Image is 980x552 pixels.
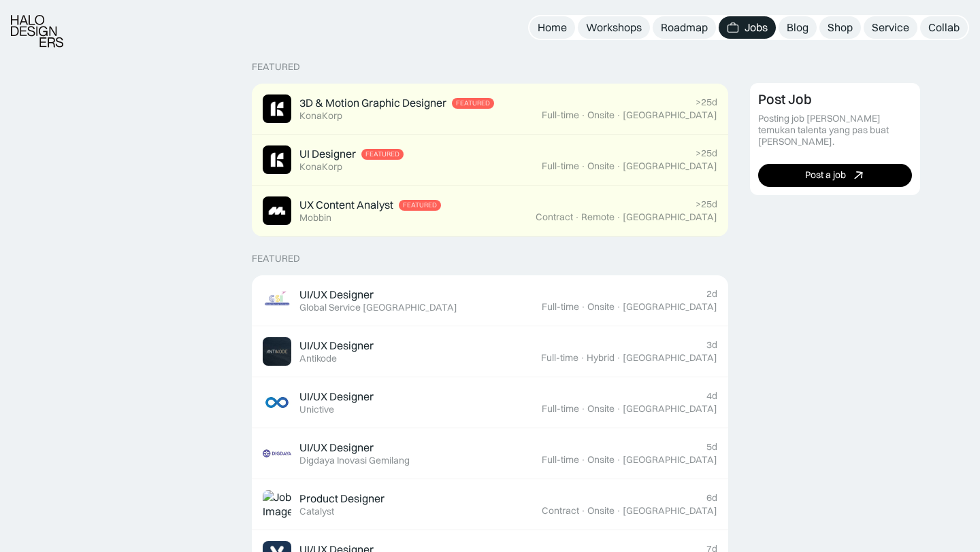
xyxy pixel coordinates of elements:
[616,403,621,415] div: ·
[581,160,586,172] div: ·
[299,491,385,506] div: Product Designer
[706,390,717,402] div: 4d
[299,110,342,122] div: KonaKorp
[623,160,717,172] div: [GEOGRAPHIC_DATA]
[263,196,291,225] img: Job Image
[623,211,717,223] div: [GEOGRAPHIC_DATA]
[299,96,446,110] div: 3D & Motion Graphic Designer
[252,275,728,326] a: Job ImageUI/UX DesignerGlobal Service [GEOGRAPHIC_DATA]2dFull-time·Onsite·[GEOGRAPHIC_DATA]
[252,253,300,264] div: Featured
[706,441,717,453] div: 5d
[920,16,968,39] a: Collab
[581,454,586,466] div: ·
[758,91,812,107] div: Post Job
[696,97,717,108] div: >25d
[252,377,728,428] a: Job ImageUI/UX DesignerUnictive4dFull-time·Onsite·[GEOGRAPHIC_DATA]
[719,16,776,39] a: Jobs
[745,20,768,35] div: Jobs
[623,403,717,415] div: [GEOGRAPHIC_DATA]
[299,302,457,313] div: Global Service [GEOGRAPHIC_DATA]
[299,198,393,212] div: UX Content Analyst
[542,160,579,172] div: Full-time
[623,505,717,517] div: [GEOGRAPHIC_DATA]
[805,169,846,181] div: Post a job
[616,109,621,121] div: ·
[541,352,578,364] div: Full-time
[299,455,410,466] div: Digdaya Inovasi Gemilang
[623,352,717,364] div: [GEOGRAPHIC_DATA]
[536,211,573,223] div: Contract
[587,352,615,364] div: Hybrid
[587,505,615,517] div: Onsite
[696,148,717,159] div: >25d
[661,20,708,35] div: Roadmap
[365,150,399,158] div: Featured
[586,20,642,35] div: Workshops
[263,490,291,519] img: Job Image
[252,186,728,237] a: Job ImageUX Content AnalystFeaturedMobbin>25dContract·Remote·[GEOGRAPHIC_DATA]
[587,403,615,415] div: Onsite
[542,301,579,313] div: Full-time
[299,506,334,517] div: Catalyst
[263,439,291,468] img: Job Image
[872,20,909,35] div: Service
[263,388,291,417] img: Job Image
[403,201,437,209] div: Featured
[828,20,853,35] div: Shop
[263,94,291,123] img: Job Image
[587,109,615,121] div: Onsite
[616,160,621,172] div: ·
[263,145,291,174] img: Job Image
[587,301,615,313] div: Onsite
[623,109,717,121] div: [GEOGRAPHIC_DATA]
[529,16,575,39] a: Home
[252,428,728,479] a: Job ImageUI/UX DesignerDigdaya Inovasi Gemilang5dFull-time·Onsite·[GEOGRAPHIC_DATA]
[864,16,917,39] a: Service
[581,505,586,517] div: ·
[581,403,586,415] div: ·
[542,109,579,121] div: Full-time
[623,454,717,466] div: [GEOGRAPHIC_DATA]
[299,288,374,302] div: UI/UX Designer
[542,403,579,415] div: Full-time
[779,16,817,39] a: Blog
[299,353,337,364] div: Antikode
[581,211,615,223] div: Remote
[299,339,374,353] div: UI/UX Designer
[299,404,334,415] div: Unictive
[706,492,717,504] div: 6d
[787,20,808,35] div: Blog
[616,454,621,466] div: ·
[252,61,300,73] div: Featured
[542,505,579,517] div: Contract
[263,286,291,315] img: Job Image
[758,113,912,147] div: Posting job [PERSON_NAME] temukan talenta yang pas buat [PERSON_NAME].
[299,441,374,455] div: UI/UX Designer
[252,479,728,530] a: Job ImageProduct DesignerCatalyst6dContract·Onsite·[GEOGRAPHIC_DATA]
[299,147,356,161] div: UI Designer
[616,301,621,313] div: ·
[263,337,291,366] img: Job Image
[616,211,621,223] div: ·
[252,326,728,377] a: Job ImageUI/UX DesignerAntikode3dFull-time·Hybrid·[GEOGRAPHIC_DATA]
[758,164,912,187] a: Post a job
[581,301,586,313] div: ·
[616,352,621,364] div: ·
[696,199,717,210] div: >25d
[706,288,717,300] div: 2d
[580,352,585,364] div: ·
[252,135,728,186] a: Job ImageUI DesignerFeaturedKonaKorp>25dFull-time·Onsite·[GEOGRAPHIC_DATA]
[623,301,717,313] div: [GEOGRAPHIC_DATA]
[538,20,567,35] div: Home
[587,160,615,172] div: Onsite
[542,454,579,466] div: Full-time
[299,390,374,404] div: UI/UX Designer
[456,99,490,107] div: Featured
[581,109,586,121] div: ·
[578,16,650,39] a: Workshops
[706,339,717,351] div: 3d
[299,212,331,224] div: Mobbin
[819,16,861,39] a: Shop
[574,211,580,223] div: ·
[653,16,716,39] a: Roadmap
